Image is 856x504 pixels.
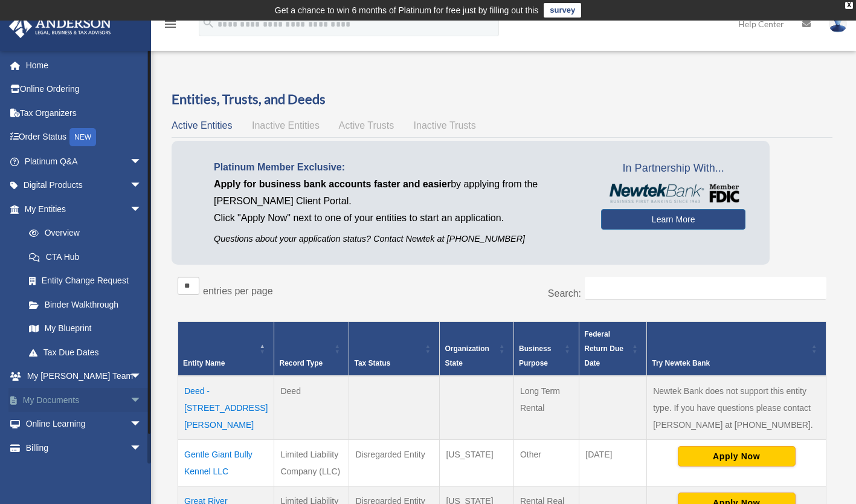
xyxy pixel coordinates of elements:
th: Tax Status: Activate to sort [349,321,440,376]
td: Deed [274,376,349,440]
p: Questions about your application status? Contact Newtek at [PHONE_NUMBER] [214,231,583,247]
h3: Entities, Trusts, and Deeds [172,90,832,109]
a: My [PERSON_NAME] Teamarrow_drop_down [8,364,160,389]
div: Try Newtek Bank [652,356,808,370]
img: NewtekBankLogoSM.png [607,184,739,203]
th: Try Newtek Bank : Activate to sort [647,321,826,376]
a: Home [8,53,160,77]
a: CTA Hub [17,245,154,269]
a: menu [163,21,178,31]
img: User Pic [829,15,847,33]
p: Click "Apply Now" next to one of your entities to start an application. [214,210,583,227]
a: Billingarrow_drop_down [8,436,160,460]
span: Record Type [279,359,323,367]
a: My Blueprint [17,317,154,341]
span: Business Purpose [519,344,551,367]
td: Deed - [STREET_ADDRESS][PERSON_NAME] [178,376,274,440]
a: Online Learningarrow_drop_down [8,412,160,436]
span: In Partnership With... [601,159,745,178]
a: Platinum Q&Aarrow_drop_down [8,149,160,173]
p: Platinum Member Exclusive: [214,159,583,176]
a: Digital Productsarrow_drop_down [8,173,160,198]
span: Inactive Trusts [414,120,476,131]
img: Anderson Advisors Platinum Portal [5,15,115,38]
label: entries per page [203,286,273,296]
a: My Documentsarrow_drop_down [8,388,160,412]
a: survey [544,3,581,18]
th: Organization State: Activate to sort [440,321,514,376]
span: Apply for business bank accounts faster and easier [214,179,451,189]
span: Active Entities [172,120,232,131]
div: close [845,2,853,9]
span: Active Trusts [339,120,394,131]
a: My Entitiesarrow_drop_down [8,197,154,221]
a: Order StatusNEW [8,125,160,150]
span: arrow_drop_down [130,388,154,413]
span: arrow_drop_down [130,364,154,389]
span: arrow_drop_down [130,149,154,174]
a: Tax Due Dates [17,340,154,364]
td: Gentle Giant Bully Kennel LLC [178,439,274,486]
th: Record Type: Activate to sort [274,321,349,376]
a: Learn More [601,209,745,230]
a: Binder Walkthrough [17,292,154,317]
th: Federal Return Due Date: Activate to sort [579,321,647,376]
span: Organization State [445,344,489,367]
td: Limited Liability Company (LLC) [274,439,349,486]
div: NEW [69,128,96,146]
th: Entity Name: Activate to invert sorting [178,321,274,376]
span: Inactive Entities [252,120,320,131]
span: arrow_drop_down [130,412,154,437]
a: Tax Organizers [8,101,160,125]
a: Overview [17,221,148,245]
span: arrow_drop_down [130,197,154,222]
i: search [202,16,215,30]
a: Entity Change Request [17,269,154,293]
div: Get a chance to win 6 months of Platinum for free just by filling out this [275,3,539,18]
i: menu [163,17,178,31]
td: Other [513,439,579,486]
a: Events Calendar [8,460,160,484]
th: Business Purpose: Activate to sort [513,321,579,376]
span: Tax Status [354,359,390,367]
td: [DATE] [579,439,647,486]
a: Online Ordering [8,77,160,102]
span: Federal Return Due Date [584,330,623,367]
td: [US_STATE] [440,439,514,486]
td: Long Term Rental [513,376,579,440]
label: Search: [548,288,581,299]
button: Apply Now [678,446,796,467]
td: Newtek Bank does not support this entity type. If you have questions please contact [PERSON_NAME]... [647,376,826,440]
td: Disregarded Entity [349,439,440,486]
span: arrow_drop_down [130,173,154,198]
span: arrow_drop_down [130,436,154,460]
p: by applying from the [PERSON_NAME] Client Portal. [214,176,583,210]
span: Entity Name [183,359,225,367]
